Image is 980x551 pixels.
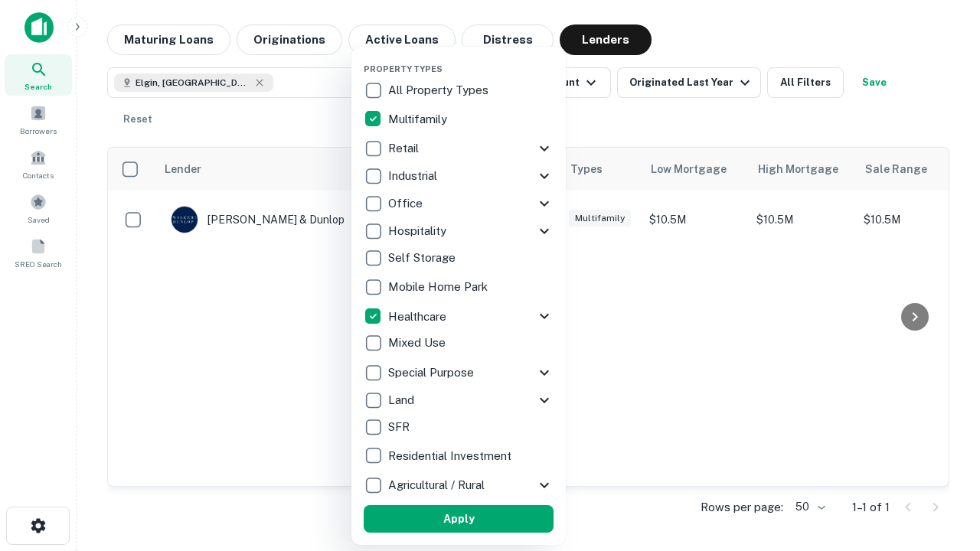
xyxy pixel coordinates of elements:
[388,447,514,465] p: Residential Investment
[364,162,554,190] div: Industrial
[364,471,554,499] div: Agricultural / Rural
[388,334,449,352] p: Mixed Use
[364,64,443,73] span: Property Types
[388,308,449,326] p: Healthcare
[388,167,440,185] p: Industrial
[388,364,477,382] p: Special Purpose
[903,429,980,502] iframe: Chat Widget
[364,386,554,414] div: Land
[388,278,491,296] p: Mobile Home Park
[388,249,459,267] p: Self Storage
[388,81,492,99] p: All Property Types
[388,391,417,409] p: Land
[364,505,554,533] button: Apply
[388,418,413,436] p: SFR
[388,476,488,494] p: Agricultural / Rural
[364,302,554,330] div: Healthcare
[364,190,554,217] div: Office
[364,135,554,162] div: Retail
[388,110,450,129] p: Multifamily
[388,222,449,240] p: Hospitality
[388,139,422,158] p: Retail
[364,359,554,386] div: Special Purpose
[388,194,426,213] p: Office
[364,217,554,245] div: Hospitality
